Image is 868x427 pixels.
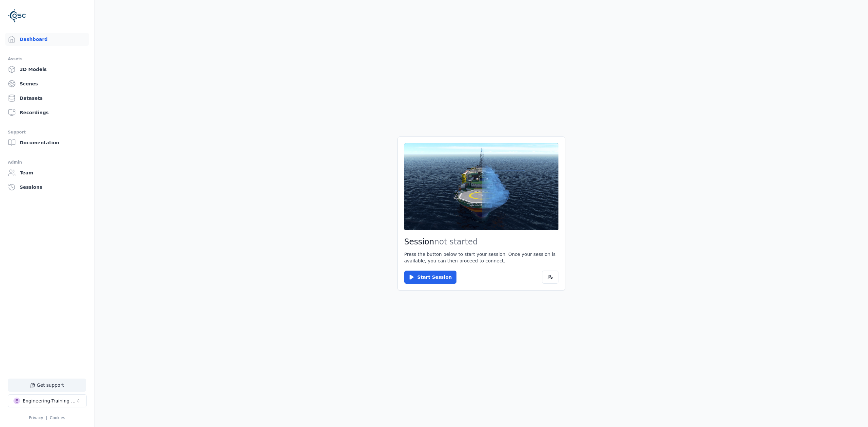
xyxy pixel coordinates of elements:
span: not started [434,237,478,246]
p: Press the button below to start your session. Once your session is available, you can then procee... [404,251,558,264]
a: Team [5,166,89,179]
div: Assets [8,55,86,63]
a: Privacy [29,416,43,420]
h2: Session [404,237,558,247]
button: Get support [8,379,86,392]
a: Scenes [5,77,89,90]
a: Recordings [5,106,89,119]
div: Support [8,128,86,136]
a: Cookies [50,416,65,420]
div: Engineering-Training (SSO Staging) [23,398,76,404]
a: Datasets [5,92,89,105]
div: E [13,398,20,404]
img: Logo [8,7,26,25]
div: Admin [8,158,86,166]
a: Dashboard [5,33,89,46]
button: Start Session [404,271,456,284]
a: Sessions [5,181,89,194]
a: Documentation [5,136,89,149]
a: 3D Models [5,63,89,76]
span: | [46,416,47,420]
button: Select a workspace [8,394,87,407]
